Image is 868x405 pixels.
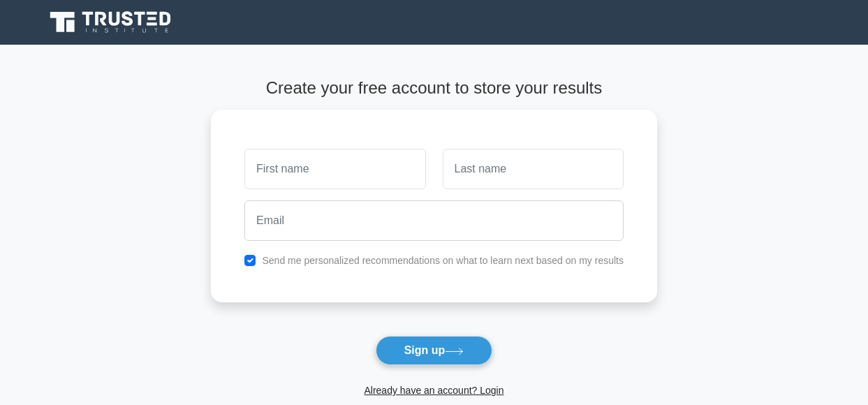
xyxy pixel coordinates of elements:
[262,255,624,266] label: Send me personalized recommendations on what to learn next based on my results
[364,385,503,396] a: Already have an account? Login
[376,336,493,365] button: Sign up
[244,149,425,189] input: First name
[443,149,624,189] input: Last name
[211,78,657,98] h4: Create your free account to store your results
[244,200,624,241] input: Email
